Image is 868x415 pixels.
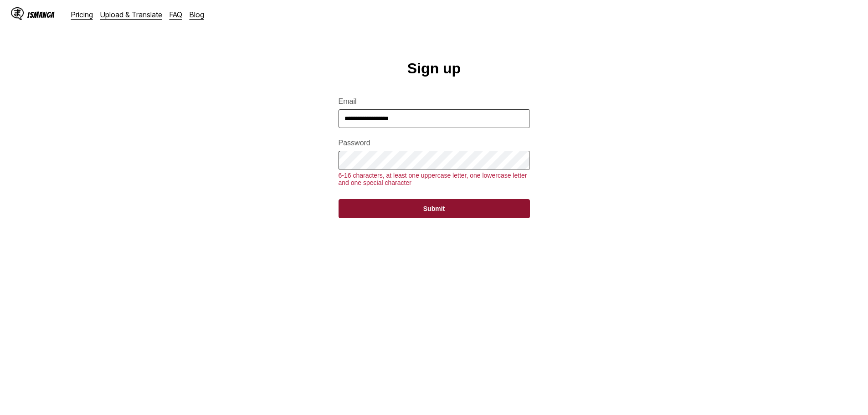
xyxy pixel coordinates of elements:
label: Email [339,97,530,106]
div: IsManga [27,10,55,19]
a: Pricing [71,10,93,19]
a: Blog [190,10,204,19]
label: Password [339,139,530,147]
a: FAQ [169,10,182,19]
img: IsManga Logo [11,7,24,20]
div: 6-16 characters, at least one uppercase letter, one lowercase letter and one special character [339,172,530,186]
button: Submit [339,199,530,218]
h1: Sign up [407,60,461,77]
a: Upload & Translate [100,10,162,19]
a: IsManga LogoIsManga [11,7,71,22]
